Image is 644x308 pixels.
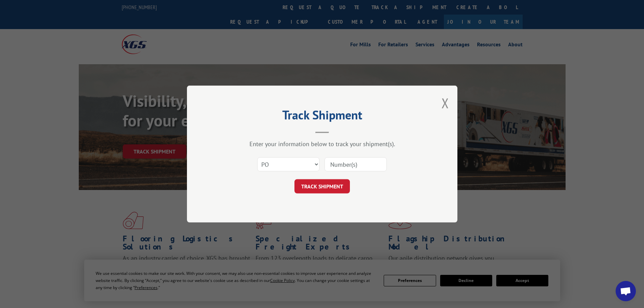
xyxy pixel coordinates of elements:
button: Close modal [442,94,449,112]
button: TRACK SHIPMENT [294,179,350,193]
h2: Track Shipment [221,110,424,123]
input: Number(s) [325,157,387,171]
div: Enter your information below to track your shipment(s). [221,140,424,148]
a: Open chat [616,281,636,301]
